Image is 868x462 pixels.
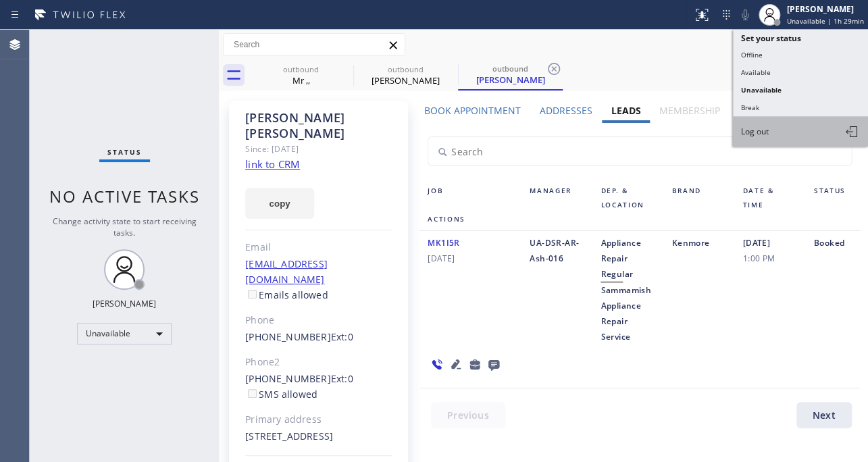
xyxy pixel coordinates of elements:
label: Leads [611,104,640,117]
div: outbound [250,64,352,74]
span: [DATE] [428,251,513,266]
label: Addresses [540,104,592,117]
div: Booked [806,235,860,344]
div: Email [245,240,392,255]
div: [PERSON_NAME] [PERSON_NAME] [245,110,392,141]
div: Actions [419,212,511,226]
button: copy [245,188,314,219]
div: Phone [245,313,392,328]
a: [PHONE_NUMBER] [245,372,331,385]
input: Search [428,137,850,165]
div: [PERSON_NAME] [355,74,457,86]
div: UA-DSR-AR-Ash-016 [521,235,592,344]
div: outbound [459,63,561,74]
span: 1:00 PM [742,251,797,266]
div: Phone2 [245,355,392,370]
div: Manager [521,184,592,212]
span: No active tasks [49,185,200,207]
span: Unavailable | 1h 29min [787,16,864,26]
div: Status [806,184,860,212]
a: [EMAIL_ADDRESS][DOMAIN_NAME] [245,257,328,286]
span: MK1I5R [428,237,459,249]
div: Unavailable [77,323,172,344]
div: outbound [355,64,457,74]
div: Date & Time [734,184,805,212]
a: [PHONE_NUMBER] [245,330,331,343]
span: Ext: 0 [331,372,353,385]
span: Sammamish Appliance Repair Service [601,284,651,342]
div: Kenmore [663,235,734,344]
div: Primary address [245,412,392,428]
button: Mute [736,5,755,24]
span: Ext: 0 [331,330,353,343]
div: [STREET_ADDRESS] [245,429,392,444]
div: Job [419,184,521,212]
span: Status [107,147,142,157]
div: Brand [663,184,734,212]
div: [PERSON_NAME] [459,74,561,86]
div: ALAN THESENVITZ [355,60,457,91]
span: Change activity state to start receiving tasks. [53,215,197,238]
div: Since: [DATE] [245,141,392,157]
span: Appliance Repair Regular [601,237,641,280]
div: ALAN THESENVITZ [459,60,561,89]
label: SMS allowed [245,388,317,401]
div: Dep. & Location [592,184,663,212]
input: SMS allowed [248,389,257,398]
label: Book Appointment [424,104,521,117]
div: [PERSON_NAME] [93,298,156,309]
input: Search [224,34,405,55]
div: [DATE] [734,235,805,344]
a: link to CRM [245,157,300,171]
input: Emails allowed [248,290,257,299]
label: Membership [659,104,720,117]
label: Emails allowed [245,288,328,301]
div: Mr ,, [250,74,352,86]
div: Mr ,, [250,60,352,91]
div: [PERSON_NAME] [787,3,864,15]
